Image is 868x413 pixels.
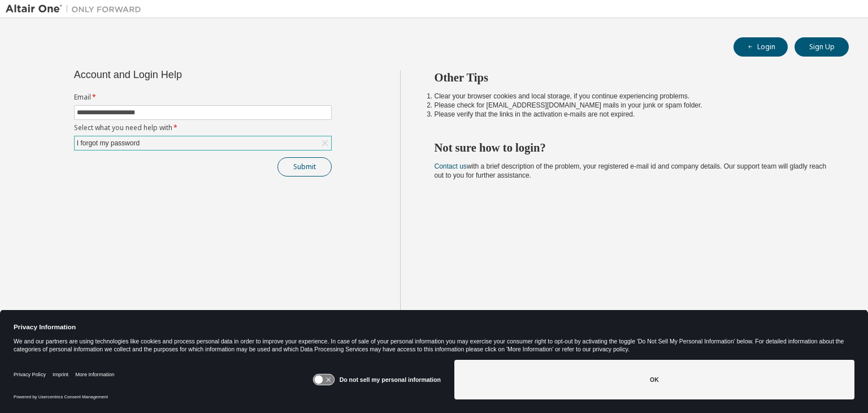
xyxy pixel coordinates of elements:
[75,137,141,149] div: I forgot my password
[435,70,829,85] h2: Other Tips
[74,70,280,79] div: Account and Login Help
[74,93,332,102] label: Email
[6,3,147,15] img: Altair One
[74,123,332,132] label: Select what you need help with
[435,110,829,119] li: Please verify that the links in the activation e-mails are not expired.
[795,37,849,57] button: Sign Up
[75,136,331,150] div: I forgot my password
[277,157,332,177] button: Submit
[435,140,829,155] h2: Not sure how to login?
[435,162,827,179] span: with a brief description of the problem, your registered e-mail id and company details. Our suppo...
[734,37,788,57] button: Login
[435,92,829,101] li: Clear your browser cookies and local storage, if you continue experiencing problems.
[435,101,829,110] li: Please check for [EMAIL_ADDRESS][DOMAIN_NAME] mails in your junk or spam folder.
[435,162,467,170] a: Contact us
